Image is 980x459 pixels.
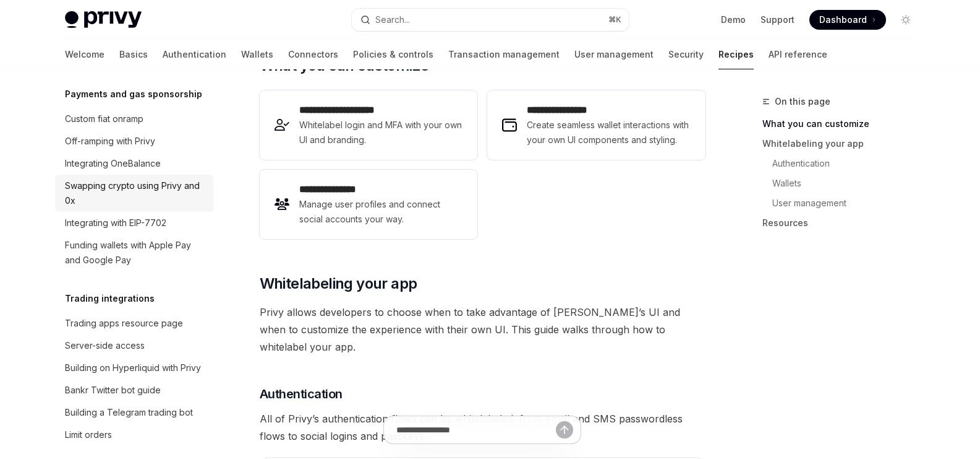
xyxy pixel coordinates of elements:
a: Dashboard [809,10,886,30]
div: Swapping crypto using Privy and 0x [65,178,206,208]
span: ⌘ K [608,15,621,25]
a: **** **** **** *Create seamless wallet interactions with your own UI components and styling. [487,90,705,160]
a: **** **** *****Manage user profiles and connect social accounts your way. [260,170,477,239]
img: light logo [65,11,142,28]
a: Connectors [288,40,338,69]
div: Custom fiat onramp [65,111,143,126]
a: Transaction management [448,40,560,69]
a: Support [761,14,795,26]
span: Manage user profiles and connect social accounts your way. [299,197,462,227]
span: Dashboard [819,14,867,26]
a: Swapping crypto using Privy and 0x [55,175,213,212]
a: Authentication [762,154,926,173]
button: Toggle dark mode [896,10,916,30]
a: API reference [769,40,827,69]
a: Wallets [241,40,273,69]
a: Integrating OneBalance [55,152,213,175]
a: Funding wallets with Apple Pay and Google Pay [55,234,213,271]
a: Whitelabeling your app [762,134,926,154]
div: Funding wallets with Apple Pay and Google Pay [65,238,206,268]
span: On this page [775,94,830,109]
a: Policies & controls [353,40,433,69]
a: Off-ramping with Privy [55,130,213,152]
a: Resources [762,213,926,233]
a: Recipes [718,40,754,69]
a: Welcome [65,40,104,69]
a: Basics [119,40,148,69]
span: Whitelabeling your app [260,274,417,294]
div: Integrating OneBalance [65,156,161,171]
a: User management [762,193,926,213]
a: Demo [721,14,746,26]
a: What you can customize [762,114,926,134]
div: Integrating with EIP-7702 [65,216,166,230]
a: Custom fiat onramp [55,108,213,130]
div: Off-ramping with Privy [65,134,155,149]
a: Security [668,40,704,69]
h5: Payments and gas sponsorship [65,87,202,102]
button: Open search [352,9,629,31]
div: Search... [375,12,410,27]
span: Whitelabel login and MFA with your own UI and branding. [299,118,462,147]
span: Create seamless wallet interactions with your own UI components and styling. [527,118,690,147]
a: Integrating with EIP-7702 [55,212,213,234]
a: Wallets [762,173,926,193]
a: User management [574,40,654,69]
a: Authentication [163,40,226,69]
